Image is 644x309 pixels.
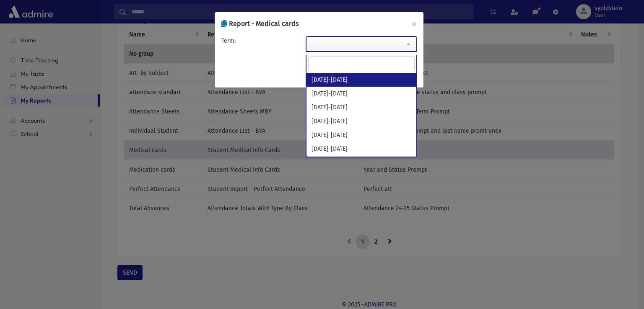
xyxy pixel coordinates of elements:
li: [DATE]-[DATE] [306,100,416,114]
li: [DATE]-[DATE] [306,142,416,156]
li: [DATE]-[DATE] [306,87,416,100]
li: [DATE]-[DATE] [306,114,416,128]
li: [DATE]-[DATE] [306,156,416,170]
label: Term: [221,36,236,45]
li: [DATE]-[DATE] [306,128,416,142]
button: × [405,12,423,36]
h6: Report - Medical cards [221,19,299,29]
li: [DATE]-[DATE] [306,73,416,87]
